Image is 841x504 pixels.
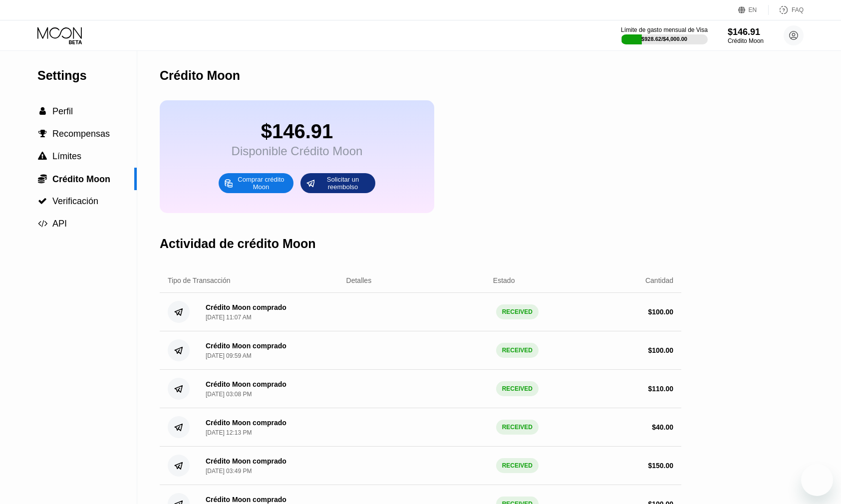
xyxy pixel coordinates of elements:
div: Solicitar un reembolso [300,173,375,193]
div: Crédito Moon [160,68,240,83]
span: Límites [52,151,81,161]
span:  [38,197,47,206]
div: $146.91 [728,27,764,37]
div: $ 100.00 [648,346,673,354]
div: RECEIVED [496,343,539,358]
div: $146.91Crédito Moon [728,27,764,44]
div: EN [738,5,769,15]
div: Cantidad [645,276,673,284]
div: [DATE] 12:13 PM [206,429,252,436]
div: $ 110.00 [648,385,673,393]
div: Crédito Moon comprado [206,419,286,427]
div: Límite de gasto mensual de Visa$928.62/$4,000.00 [621,26,708,44]
div: RECEIVED [496,381,539,396]
div: Actividad de crédito Moon [160,237,316,251]
div: $ 150.00 [648,462,673,470]
div:  [37,129,47,138]
div: Crédito Moon comprado [206,380,286,388]
div: Límite de gasto mensual de Visa [621,26,708,33]
div: FAQ [769,5,804,15]
span:  [39,107,46,116]
div: FAQ [792,6,804,13]
div: Estado [493,276,515,284]
div: [DATE] 09:59 AM [206,352,252,359]
div: Crédito Moon [728,37,764,44]
div: [DATE] 03:49 PM [206,468,252,475]
div: Crédito Moon comprado [206,496,286,504]
span: Perfil [52,106,73,116]
span:  [38,174,47,184]
div: $146.91 [232,120,363,143]
div: Tipo de Transacción [168,276,231,284]
div: $928.62 / $4,000.00 [641,36,687,42]
div: Crédito Moon comprado [206,342,286,350]
div: RECEIVED [496,420,539,435]
div: Solicitar un reembolso [315,175,370,191]
span:  [38,152,47,161]
div: [DATE] 11:07 AM [206,314,252,321]
div: RECEIVED [496,304,539,319]
div: Comprar crédito Moon [219,173,293,193]
span:  [38,129,47,138]
div: Crédito Moon comprado [206,457,286,465]
div: EN [749,6,757,13]
span: Verificación [52,196,98,206]
span: Crédito Moon [52,174,110,184]
div: Comprar crédito Moon [234,175,288,191]
div: RECEIVED [496,458,539,473]
div: Disponible Crédito Moon [232,144,363,158]
span: API [52,219,67,229]
span: Recompensas [52,129,110,139]
div: $ 100.00 [648,308,673,316]
iframe: Botón para iniciar la ventana de mensajería, conversación en curso [801,464,833,496]
div: Detalles [346,276,372,284]
div: Crédito Moon comprado [206,303,286,311]
div: [DATE] 03:08 PM [206,391,252,398]
div:  [37,107,47,116]
div: $ 40.00 [652,423,673,431]
span:  [38,219,47,228]
div: Settings [37,68,137,83]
